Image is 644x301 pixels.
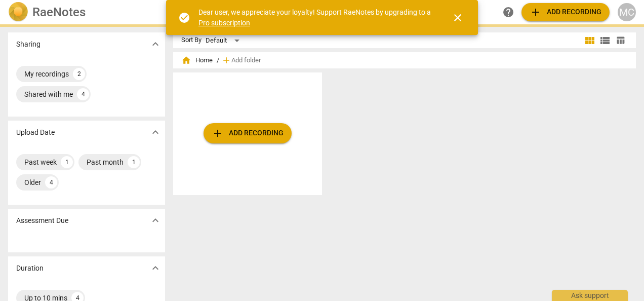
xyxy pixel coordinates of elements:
img: Logo [8,2,28,22]
div: 1 [61,156,73,168]
span: home [181,55,191,65]
span: view_list [599,34,611,47]
span: view_module [584,34,596,47]
div: Sort By [181,36,202,44]
p: Upload Date [16,127,55,138]
span: add [221,55,231,65]
span: add [212,127,224,139]
span: table_chart [616,35,625,45]
button: Upload [204,123,292,143]
span: Add recording [530,6,601,18]
button: Show more [148,260,163,276]
div: Older [24,177,41,187]
button: Show more [148,36,163,52]
a: LogoRaeNotes [8,2,163,22]
button: Tile view [582,33,597,48]
button: Table view [613,33,628,48]
span: Add recording [212,127,284,139]
button: Show more [148,125,163,140]
div: 4 [45,176,57,189]
span: check_circle [178,12,190,24]
span: help [502,6,514,18]
div: 2 [73,68,85,80]
div: Ask support [552,290,628,301]
span: expand_more [149,214,162,227]
span: add [530,6,542,18]
div: Past month [87,157,124,167]
button: Upload [521,3,610,21]
h2: RaeNotes [32,5,86,19]
div: Default [206,32,243,49]
div: Dear user, we appreciate your loyalty! Support RaeNotes by upgrading to a [198,7,433,28]
button: MC [618,3,636,21]
span: close [452,12,464,24]
button: Close [446,6,470,30]
span: expand_more [149,126,162,138]
div: My recordings [24,69,69,79]
div: 1 [128,156,140,168]
button: Show more [148,213,163,228]
span: expand_more [149,38,162,50]
a: Help [499,3,517,21]
p: Duration [16,263,44,274]
span: / [217,57,219,64]
button: List view [597,33,613,48]
p: Assessment Due [16,215,68,226]
a: Pro subscription [198,19,250,27]
span: Add folder [231,57,261,64]
span: Home [181,55,213,65]
span: expand_more [149,262,162,274]
p: Sharing [16,39,41,50]
div: 4 [77,88,89,100]
div: Shared with me [24,89,73,99]
div: Past week [24,157,57,167]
